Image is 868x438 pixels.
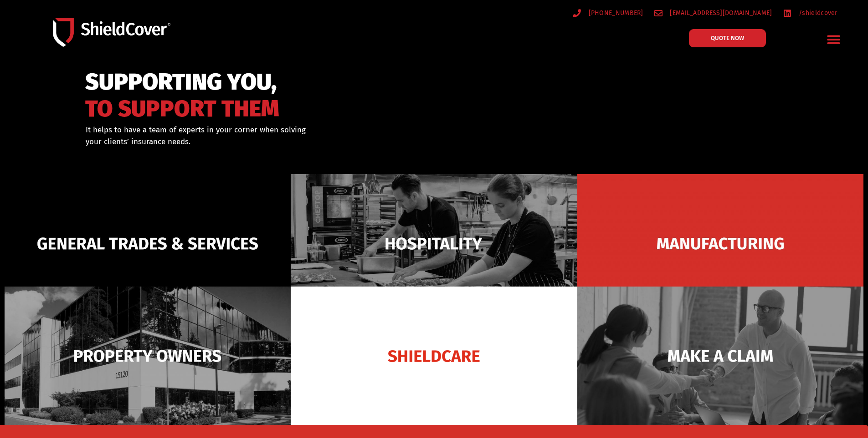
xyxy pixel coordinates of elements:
div: Menu Toggle [823,29,845,50]
span: /shieldcover [796,7,837,19]
p: your clients’ insurance needs. [86,136,481,148]
div: It helps to have a team of experts in your corner when solving [86,124,481,147]
img: Shield-Cover-Underwriting-Australia-logo-full [53,18,170,46]
span: [EMAIL_ADDRESS][DOMAIN_NAME] [668,7,772,19]
span: [PHONE_NUMBER] [586,7,643,19]
a: [PHONE_NUMBER] [573,7,643,19]
span: SUPPORTING YOU, [85,73,279,91]
a: [EMAIL_ADDRESS][DOMAIN_NAME] [654,7,772,19]
a: /shieldcover [783,7,837,19]
a: QUOTE NOW [689,29,766,47]
span: QUOTE NOW [711,35,744,41]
